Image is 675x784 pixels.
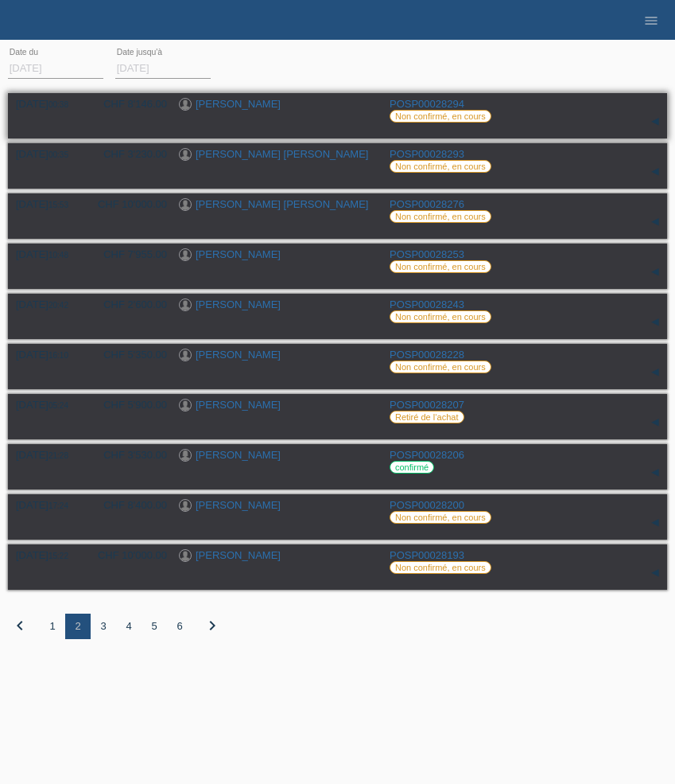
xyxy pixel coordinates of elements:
[40,614,65,639] div: 1
[390,260,491,273] label: Non confirmé, en cours
[196,98,281,110] a: [PERSON_NAME]
[196,148,368,160] a: [PERSON_NAME] [PERSON_NAME]
[643,411,667,435] div: étendre/coller
[48,552,68,560] span: 15:22
[48,451,68,460] span: 21:28
[16,198,80,210] div: [DATE]
[16,98,80,110] div: [DATE]
[196,499,281,511] a: [PERSON_NAME]
[643,511,667,535] div: étendre/coller
[390,210,491,223] label: Non confirmé, en cours
[390,549,464,561] a: POSP00028193
[91,248,167,260] div: CHF 7'955.00
[91,449,167,461] div: CHF 3'530.00
[91,349,167,361] div: CHF 5'350.00
[48,150,68,159] span: 00:35
[196,298,281,310] a: [PERSON_NAME]
[643,461,667,485] div: étendre/coller
[48,301,68,310] span: 20:42
[390,461,434,474] label: confirmé
[390,110,491,123] label: Non confirmé, en cours
[116,614,142,639] div: 4
[390,310,491,323] label: Non confirmé, en cours
[91,298,167,310] div: CHF 2'600.00
[91,614,116,639] div: 3
[48,501,68,510] span: 17:24
[390,298,464,310] a: POSP00028243
[196,449,281,461] a: [PERSON_NAME]
[16,349,80,361] div: [DATE]
[390,198,464,210] a: POSP00028276
[643,260,667,284] div: étendre/coller
[16,449,80,461] div: [DATE]
[390,499,464,511] a: POSP00028200
[196,349,281,361] a: [PERSON_NAME]
[643,160,667,184] div: étendre/coller
[16,148,80,160] div: [DATE]
[196,198,368,210] a: [PERSON_NAME] [PERSON_NAME]
[48,251,68,259] span: 10:48
[390,98,464,110] a: POSP00028294
[643,110,667,134] div: étendre/coller
[142,614,167,639] div: 5
[643,561,667,585] div: étendre/coller
[390,511,491,524] label: Non confirmé, en cours
[390,399,464,411] a: POSP00028207
[48,401,68,410] span: 05:24
[91,549,167,561] div: CHF 10'000.00
[643,310,667,334] div: étendre/coller
[643,13,659,29] i: menu
[635,15,667,25] a: menu
[390,248,464,260] a: POSP00028253
[390,349,464,361] a: POSP00028228
[91,399,167,411] div: CHF 5'900.00
[196,549,281,561] a: [PERSON_NAME]
[16,549,80,561] div: [DATE]
[91,198,167,210] div: CHF 10'000.00
[16,399,80,411] div: [DATE]
[196,248,281,260] a: [PERSON_NAME]
[196,399,281,411] a: [PERSON_NAME]
[48,201,68,209] span: 15:53
[91,148,167,160] div: CHF 3'230.00
[91,499,167,511] div: CHF 8'400.00
[16,248,80,260] div: [DATE]
[390,449,464,461] a: POSP00028206
[390,148,464,160] a: POSP00028293
[643,361,667,384] div: étendre/coller
[10,616,29,635] i: chevron_left
[16,298,80,310] div: [DATE]
[65,614,91,639] div: 2
[167,614,192,639] div: 6
[390,160,491,173] label: Non confirmé, en cours
[390,561,491,574] label: Non confirmé, en cours
[390,411,464,423] label: Retiré de l‘achat
[203,616,222,635] i: chevron_right
[48,100,68,109] span: 00:38
[643,210,667,234] div: étendre/coller
[48,351,68,360] span: 16:10
[16,499,80,511] div: [DATE]
[91,98,167,110] div: CHF 8'146.00
[390,361,491,373] label: Non confirmé, en cours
